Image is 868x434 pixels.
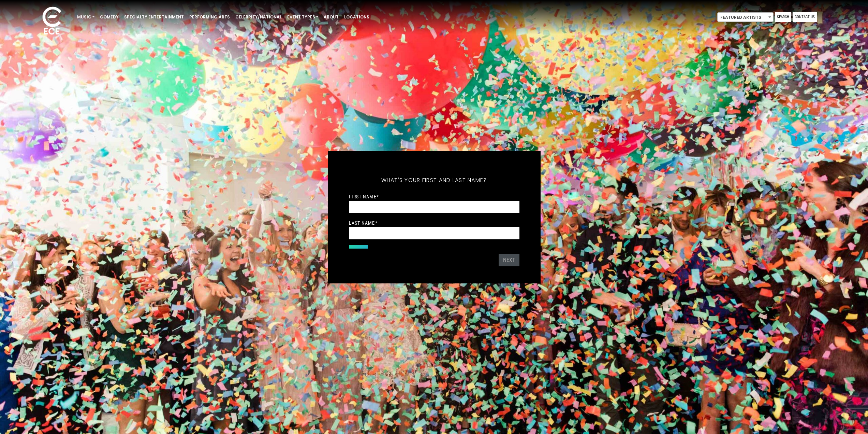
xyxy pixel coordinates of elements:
a: Performing Arts [187,11,233,23]
a: Event Types [284,11,321,23]
a: Contact Us [793,12,817,22]
img: ece_new_logo_whitev2-1.png [35,5,69,38]
span: Featured Artists [717,12,774,22]
span: Featured Artists [718,13,773,22]
a: Search [775,12,791,22]
a: Music [74,11,97,23]
a: Locations [341,11,372,23]
label: Last Name [349,220,378,226]
h5: What's your first and last name? [349,168,519,193]
label: First Name [349,194,379,200]
a: About [321,11,341,23]
a: Specialty Entertainment [121,11,187,23]
a: Comedy [97,11,121,23]
a: Celebrity/National [233,11,284,23]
